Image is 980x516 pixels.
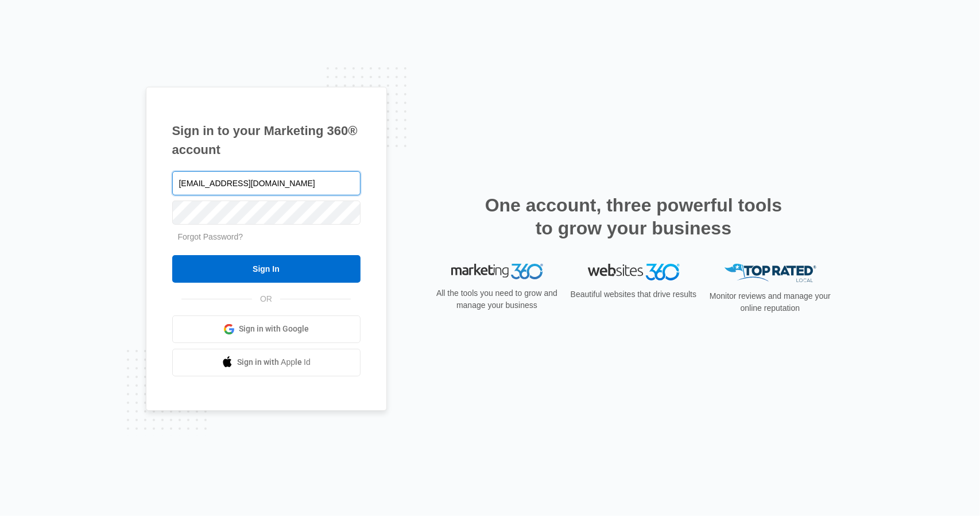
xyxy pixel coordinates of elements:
input: Email [172,171,361,195]
h1: Sign in to your Marketing 360® account [172,121,361,159]
a: Sign in with Google [172,315,361,343]
span: OR [252,293,280,305]
img: Top Rated Local [725,264,816,283]
a: Forgot Password? [178,232,243,241]
span: Sign in with Google [239,323,309,335]
img: Marketing 360 [451,264,543,280]
p: All the tools you need to grow and manage your business [433,287,561,311]
p: Monitor reviews and manage your online reputation [706,290,835,314]
span: Sign in with Apple Id [237,356,311,368]
h2: One account, three powerful tools to grow your business [482,194,786,240]
a: Sign in with Apple Id [172,349,361,376]
p: Beautiful websites that drive results [570,288,698,301]
input: Sign In [172,255,361,283]
img: Websites 360 [588,264,680,280]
